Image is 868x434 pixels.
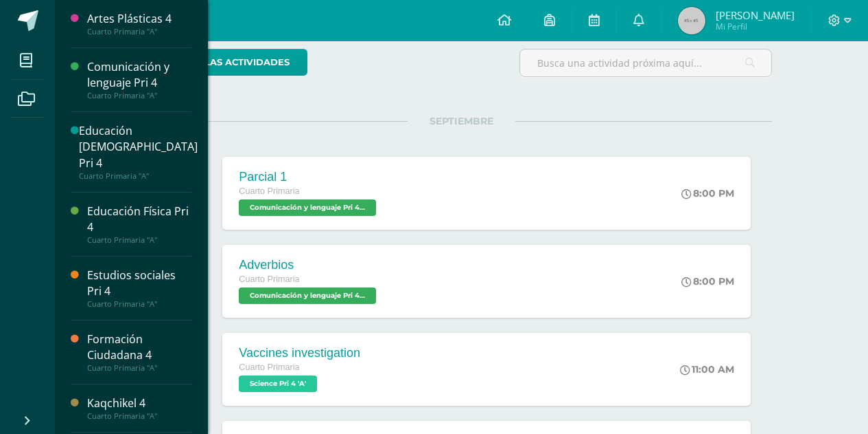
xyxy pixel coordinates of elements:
img: 45x45 [678,7,705,34]
span: Comunicación y lenguaje Pri 4 'A' [239,287,376,304]
div: Parcial 1 [239,170,379,184]
div: Cuarto Primaria "A" [87,235,191,245]
div: Cuarto Primaria "A" [87,27,191,36]
div: Comunicación y lenguaje Pri 4 [87,59,191,91]
div: Cuarto Primaria "A" [87,363,191,373]
div: Cuarto Primaria "A" [79,171,198,181]
div: 8:00 PM [681,275,734,287]
div: Estudios sociales Pri 4 [87,268,191,299]
input: Busca una actividad próxima aquí... [520,50,771,76]
span: Mi Perfil [716,21,795,32]
span: [PERSON_NAME] [716,8,795,22]
span: Cuarto Primaria [239,274,299,284]
div: Adverbios [239,258,379,272]
div: Artes Plásticas 4 [87,11,191,27]
div: Vaccines investigation [239,346,360,360]
div: Kaqchikel 4 [87,395,191,411]
div: Cuarto Primaria "A" [87,91,191,100]
a: Educación Física Pri 4Cuarto Primaria "A" [87,204,191,245]
div: Educación Física Pri 4 [87,204,191,235]
div: 8:00 PM [681,187,734,199]
a: Formación Ciudadana 4Cuarto Primaria "A" [87,332,191,373]
div: Cuarto Primaria "A" [87,411,191,421]
div: Educación [DEMOGRAPHIC_DATA] Pri 4 [79,123,198,171]
a: Comunicación y lenguaje Pri 4Cuarto Primaria "A" [87,59,191,100]
div: Cuarto Primaria "A" [87,299,191,309]
span: Cuarto Primaria [239,186,299,196]
a: todas las Actividades [151,49,307,76]
a: Artes Plásticas 4Cuarto Primaria "A" [87,11,191,36]
div: Formación Ciudadana 4 [87,332,191,363]
a: Educación [DEMOGRAPHIC_DATA] Pri 4Cuarto Primaria "A" [79,123,198,180]
span: SEPTIEMBRE [408,115,515,127]
div: 11:00 AM [680,363,734,376]
span: Science Pri 4 'A' [239,376,317,392]
a: Estudios sociales Pri 4Cuarto Primaria "A" [87,268,191,309]
span: Cuarto Primaria [239,362,299,372]
span: Comunicación y lenguaje Pri 4 'A' [239,199,376,216]
a: Kaqchikel 4Cuarto Primaria "A" [87,395,191,421]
